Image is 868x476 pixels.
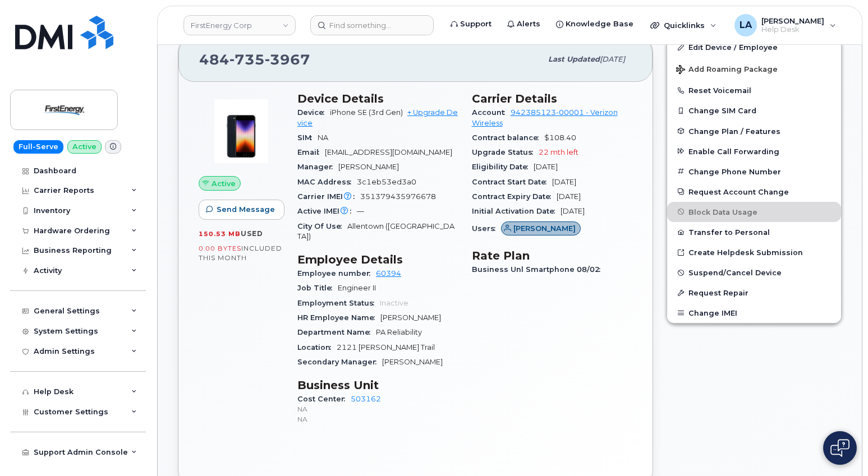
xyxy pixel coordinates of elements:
[667,222,841,242] button: Transfer to Personal
[212,178,236,189] span: Active
[688,147,779,155] span: Enable Call Forwarding
[297,313,380,322] span: HR Employee Name
[460,19,492,30] span: Support
[360,192,436,201] span: 351379435976678
[199,51,310,68] span: 484
[548,13,641,35] a: Knowledge Base
[472,148,539,156] span: Upgrade Status
[667,100,841,121] button: Change SIM Card
[667,303,841,323] button: Change IMEI
[472,224,501,233] span: Users
[297,284,338,292] span: Job Title
[561,207,585,215] span: [DATE]
[472,92,633,105] h3: Carrier Details
[761,16,824,25] span: [PERSON_NAME]
[667,80,841,100] button: Reset Voicemail
[297,343,337,352] span: Location
[667,202,841,222] button: Block Data Usage
[199,230,241,238] span: 150.53 MB
[380,313,441,322] span: [PERSON_NAME]
[830,439,849,457] img: Open chat
[297,222,454,241] span: Allentown ([GEOGRAPHIC_DATA])
[472,265,606,274] span: Business Unl Smartphone 08/02
[499,13,548,35] a: Alerts
[297,328,376,336] span: Department Name
[676,65,778,76] span: Add Roaming Package
[667,141,841,161] button: Enable Call Forwarding
[740,19,752,32] span: LA
[297,358,382,366] span: Secondary Manager
[472,133,544,142] span: Contract balance
[539,148,578,156] span: 22 mth left
[297,378,458,392] h3: Business Unit
[208,98,275,165] img: image20231002-3703462-1angbar.jpeg
[297,269,376,278] span: Employee number
[337,343,435,352] span: 2121 [PERSON_NAME] Trail
[297,207,357,215] span: Active IMEI
[297,414,458,424] p: NA
[472,249,633,262] h3: Rate Plan
[472,108,511,117] span: Account
[310,15,434,35] input: Find something...
[472,163,534,171] span: Eligibility Date
[443,13,499,35] a: Support
[265,51,310,68] span: 3967
[688,127,780,135] span: Change Plan / Features
[241,229,263,238] span: used
[513,223,576,234] span: [PERSON_NAME]
[544,133,576,142] span: $108.40
[472,192,557,201] span: Contract Expiry Date
[357,207,364,215] span: —
[199,200,284,220] button: Send Message
[667,262,841,283] button: Suspend/Cancel Device
[688,269,782,277] span: Suspend/Cancel Device
[667,283,841,303] button: Request Repair
[667,182,841,202] button: Request Account Change
[183,15,296,35] a: FirstEnergy Corp
[376,269,401,278] a: 60394
[472,108,618,127] a: 942385123-00001 - Verizon Wireless
[557,192,581,201] span: [DATE]
[297,222,347,230] span: City Of Use
[357,178,416,186] span: 3c1eb53ed3a0
[472,178,552,186] span: Contract Start Date
[297,395,351,403] span: Cost Center
[667,37,841,57] a: Edit Device / Employee
[642,14,724,36] div: Quicklinks
[552,178,576,186] span: [DATE]
[297,148,325,156] span: Email
[229,51,265,68] span: 735
[351,395,381,403] a: 503162
[667,161,841,182] button: Change Phone Number
[667,121,841,141] button: Change Plan / Features
[338,284,376,292] span: Engineer II
[297,133,318,142] span: SIM
[517,19,540,30] span: Alerts
[330,108,403,117] span: iPhone SE (3rd Gen)
[325,148,452,156] span: [EMAIL_ADDRESS][DOMAIN_NAME]
[199,244,241,252] span: 0.00 Bytes
[548,55,600,63] span: Last updated
[761,25,824,34] span: Help Desk
[297,163,338,171] span: Manager
[297,253,458,266] h3: Employee Details
[338,163,399,171] span: [PERSON_NAME]
[376,328,422,336] span: PA Reliability
[667,242,841,262] a: Create Helpdesk Submission
[297,108,458,127] a: + Upgrade Device
[534,163,558,171] span: [DATE]
[297,404,458,414] p: NA
[318,133,328,142] span: NA
[382,358,443,366] span: [PERSON_NAME]
[380,299,408,307] span: Inactive
[727,14,844,36] div: Lanette Aparicio
[566,19,633,30] span: Knowledge Base
[217,204,275,215] span: Send Message
[297,299,380,307] span: Employment Status
[297,108,330,117] span: Device
[472,207,561,215] span: Initial Activation Date
[297,192,360,201] span: Carrier IMEI
[297,178,357,186] span: MAC Address
[600,55,625,63] span: [DATE]
[501,224,581,233] a: [PERSON_NAME]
